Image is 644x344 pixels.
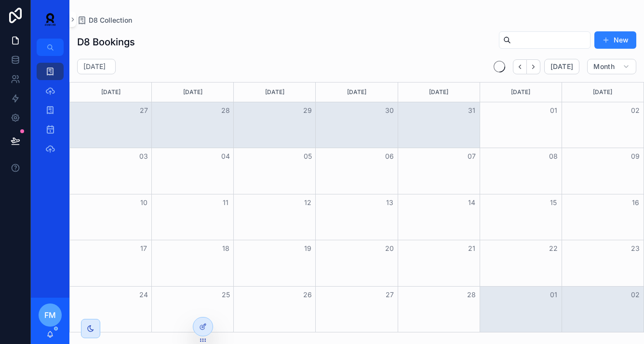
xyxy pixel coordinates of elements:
[302,243,313,254] button: 19
[548,289,559,301] button: 01
[384,151,395,162] button: 06
[44,309,56,321] span: FM
[466,243,477,254] button: 21
[466,151,477,162] button: 07
[153,83,232,102] div: [DATE]
[71,83,150,102] div: [DATE]
[138,105,149,116] button: 27
[466,105,477,116] button: 31
[31,56,69,170] div: scrollable content
[630,243,641,254] button: 23
[630,105,641,116] button: 02
[77,15,132,25] a: D8 Collection
[83,62,106,71] h2: [DATE]
[384,197,395,208] button: 13
[220,243,231,254] button: 18
[138,197,149,208] button: 10
[384,243,395,254] button: 20
[220,105,231,116] button: 28
[548,197,559,208] button: 15
[384,289,395,301] button: 27
[317,83,396,102] div: [DATE]
[548,151,559,162] button: 08
[220,151,231,162] button: 04
[302,289,313,301] button: 26
[89,15,132,25] span: D8 Collection
[548,105,559,116] button: 01
[513,59,527,74] button: Back
[482,83,560,102] div: [DATE]
[69,82,644,332] div: Month View
[550,62,573,71] span: [DATE]
[548,243,559,254] button: 22
[235,83,314,102] div: [DATE]
[39,12,62,27] img: App logo
[138,243,149,254] button: 17
[466,289,477,301] button: 28
[220,289,231,301] button: 25
[302,197,313,208] button: 12
[302,151,313,162] button: 05
[77,35,135,49] h1: D8 Bookings
[544,59,579,74] button: [DATE]
[220,197,231,208] button: 11
[563,83,642,102] div: [DATE]
[302,105,313,116] button: 29
[593,62,615,71] span: Month
[527,59,540,74] button: Next
[594,31,636,49] button: New
[400,83,478,102] div: [DATE]
[138,289,149,301] button: 24
[466,197,477,208] button: 14
[630,197,641,208] button: 16
[630,289,641,301] button: 02
[138,151,149,162] button: 03
[384,105,395,116] button: 30
[630,151,641,162] button: 09
[587,59,636,74] button: Month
